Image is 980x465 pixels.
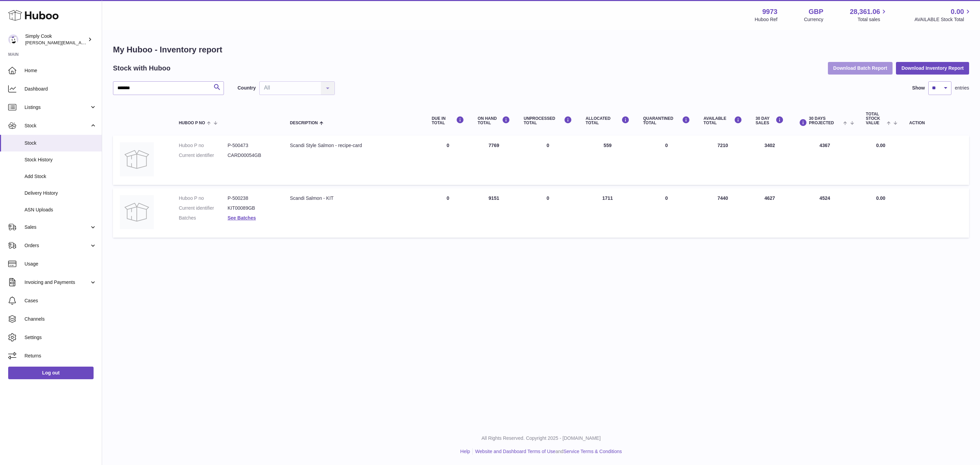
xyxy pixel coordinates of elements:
[586,116,630,125] div: ALLOCATED Total
[517,135,579,185] td: 0
[756,116,784,125] div: 30 DAY SALES
[24,334,97,341] span: Settings
[704,116,742,125] div: AVAILABLE Total
[850,7,888,23] a: 28,361.06 Total sales
[179,152,227,159] dt: Current identifier
[909,121,962,125] div: Action
[473,448,622,455] li: and
[228,142,276,149] dd: P-500473
[951,7,964,16] span: 0.00
[896,62,969,74] button: Download Inventory Report
[120,142,154,176] img: product image
[25,33,86,46] div: Simply Cook
[665,143,668,148] span: 0
[24,207,97,213] span: ASN Uploads
[228,205,276,211] dd: KIT00089GB
[749,135,791,185] td: 3402
[809,116,842,125] span: 30 DAYS PROJECTED
[866,112,885,126] span: Total stock value
[697,135,749,185] td: 7210
[808,7,823,16] strong: GBP
[24,157,97,163] span: Stock History
[24,123,89,129] span: Stock
[179,142,227,149] dt: Huboo P no
[228,215,256,221] a: See Batches
[24,261,97,267] span: Usage
[24,242,89,249] span: Orders
[228,152,276,159] dd: CARD00054GB
[579,135,636,185] td: 559
[471,135,517,185] td: 7769
[425,188,471,238] td: 0
[579,188,636,238] td: 1711
[179,195,227,202] dt: Huboo P no
[432,116,464,125] div: DUE IN TOTAL
[912,85,925,91] label: Show
[24,224,89,230] span: Sales
[24,190,97,196] span: Delivery History
[290,195,418,202] div: Scandi Salmon - KIT
[804,16,823,23] div: Currency
[238,85,256,91] label: Country
[24,353,97,359] span: Returns
[24,67,97,74] span: Home
[876,195,885,201] span: 0.00
[8,367,94,379] a: Log out
[24,86,97,92] span: Dashboard
[8,34,18,45] img: emma@simplycook.com
[290,121,318,125] span: Description
[120,195,154,229] img: product image
[517,188,579,238] td: 0
[471,188,517,238] td: 9151
[179,215,227,221] dt: Batches
[24,316,97,322] span: Channels
[24,140,97,146] span: Stock
[25,40,136,45] span: [PERSON_NAME][EMAIL_ADDRESS][DOMAIN_NAME]
[24,104,89,111] span: Listings
[24,173,97,180] span: Add Stock
[850,7,880,16] span: 28,361.06
[524,116,572,125] div: UNPROCESSED Total
[113,64,170,73] h2: Stock with Huboo
[460,449,470,454] a: Help
[24,298,97,304] span: Cases
[563,449,622,454] a: Service Terms & Conditions
[914,16,972,23] span: AVAILABLE Stock Total
[697,188,749,238] td: 7440
[24,279,89,286] span: Invoicing and Payments
[914,7,972,23] a: 0.00 AVAILABLE Stock Total
[425,135,471,185] td: 0
[179,121,205,125] span: Huboo P no
[790,135,859,185] td: 4367
[876,143,885,148] span: 0.00
[478,116,510,125] div: ON HAND Total
[179,205,227,211] dt: Current identifier
[790,188,859,238] td: 4524
[113,44,969,55] h1: My Huboo - Inventory report
[955,85,969,91] span: entries
[828,62,893,74] button: Download Batch Report
[108,435,975,442] p: All Rights Reserved. Copyright 2025 - [DOMAIN_NAME]
[762,7,778,16] strong: 9973
[290,142,418,149] div: Scandi Style Salmon - recipe-card
[665,195,668,201] span: 0
[228,195,276,202] dd: P-500238
[749,188,791,238] td: 4627
[475,449,555,454] a: Website and Dashboard Terms of Use
[857,16,888,23] span: Total sales
[755,16,778,23] div: Huboo Ref
[643,116,690,125] div: QUARANTINED Total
